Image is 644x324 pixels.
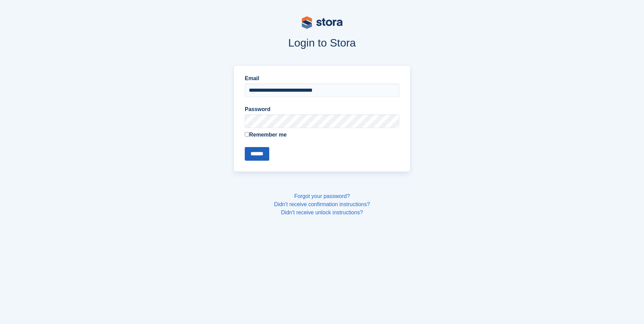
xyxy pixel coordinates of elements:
h1: Login to Stora [104,37,540,49]
input: Remember me [245,132,249,137]
a: Didn't receive confirmation instructions? [274,201,370,207]
label: Remember me [245,131,399,139]
label: Email [245,74,399,83]
label: Password [245,105,399,113]
a: Didn't receive unlock instructions? [281,210,363,215]
a: Forgot your password? [294,193,350,199]
img: stora-logo-53a41332b3708ae10de48c4981b4e9114cc0af31d8433b30ea865607fb682f29.svg [302,16,343,29]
